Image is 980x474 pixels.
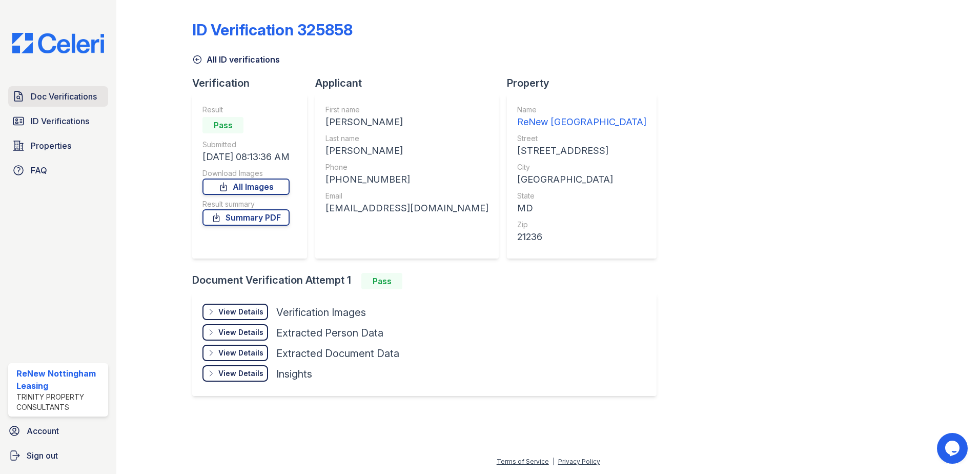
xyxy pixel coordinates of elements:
[31,140,71,152] span: Properties
[315,76,507,90] div: Applicant
[192,76,315,90] div: Verification
[8,160,108,181] a: FAQ
[8,111,108,131] a: ID Verifications
[4,421,112,441] a: Account
[937,433,970,464] iframe: chat widget
[218,368,263,379] div: View Details
[8,135,108,156] a: Properties
[218,327,263,338] div: View Details
[8,86,108,107] a: Doc Verifications
[517,172,646,187] div: [GEOGRAPHIC_DATA]
[325,144,488,158] div: [PERSON_NAME]
[31,164,47,176] span: FAQ
[325,133,488,144] div: Last name
[192,21,353,39] div: ID Verification 325858
[4,445,112,466] a: Sign out
[517,105,646,129] a: Name ReNew [GEOGRAPHIC_DATA]
[27,425,59,437] span: Account
[202,199,290,209] div: Result summary
[31,90,97,103] span: Doc Verifications
[361,273,402,289] div: Pass
[202,105,290,115] div: Result
[517,162,646,172] div: City
[276,367,312,381] div: Insights
[507,76,665,90] div: Property
[325,162,488,172] div: Phone
[202,140,290,150] div: Submitted
[325,191,488,201] div: Email
[325,172,488,187] div: [PHONE_NUMBER]
[517,133,646,144] div: Street
[202,117,243,133] div: Pass
[218,307,263,317] div: View Details
[202,209,290,226] a: Summary PDF
[517,191,646,201] div: State
[325,201,488,215] div: [EMAIL_ADDRESS][DOMAIN_NAME]
[202,150,290,164] div: [DATE] 08:13:36 AM
[325,105,488,115] div: First name
[517,220,646,230] div: Zip
[276,326,383,340] div: Extracted Person Data
[497,458,549,465] a: Terms of Service
[558,458,600,465] a: Privacy Policy
[27,449,58,462] span: Sign out
[276,305,366,320] div: Verification Images
[192,273,665,289] div: Document Verification Attempt 1
[325,115,488,129] div: [PERSON_NAME]
[31,115,89,127] span: ID Verifications
[553,458,555,465] div: |
[517,144,646,158] div: [STREET_ADDRESS]
[276,346,399,361] div: Extracted Document Data
[202,179,290,195] a: All Images
[517,230,646,244] div: 21236
[16,367,104,392] div: ReNew Nottingham Leasing
[192,53,280,66] a: All ID verifications
[517,105,646,115] div: Name
[517,201,646,215] div: MD
[517,115,646,129] div: ReNew [GEOGRAPHIC_DATA]
[4,33,112,53] img: CE_Logo_Blue-a8612792a0a2168367f1c8372b55b34899dd931a85d93a1a3d3e32e68fde9ad4.png
[16,392,104,412] div: Trinity Property Consultants
[218,348,263,358] div: View Details
[202,168,290,179] div: Download Images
